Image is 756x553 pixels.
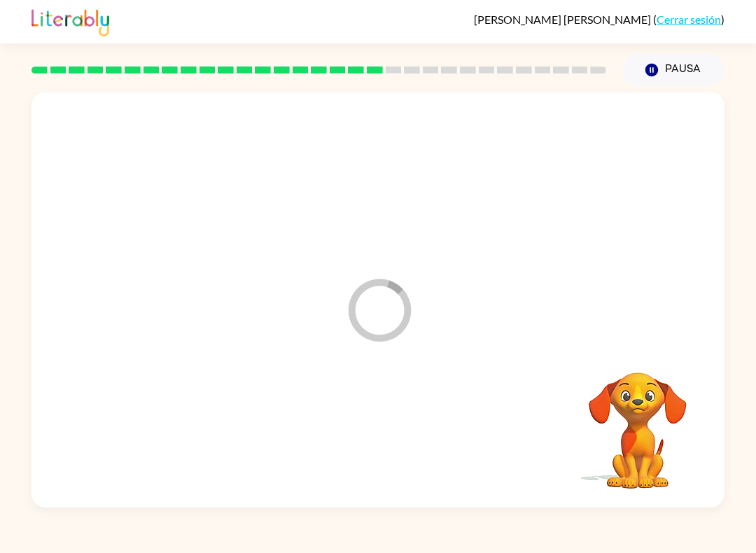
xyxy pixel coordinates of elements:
img: Literably [31,6,109,36]
span: [PERSON_NAME] [PERSON_NAME] [474,13,653,26]
button: Pausa [623,54,724,86]
a: Cerrar sesión [657,13,721,26]
video: Tu navegador debe admitir la reproducción de archivos .mp4 para usar Literably. Intenta usar otro... [568,351,708,491]
div: ( ) [474,13,724,26]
